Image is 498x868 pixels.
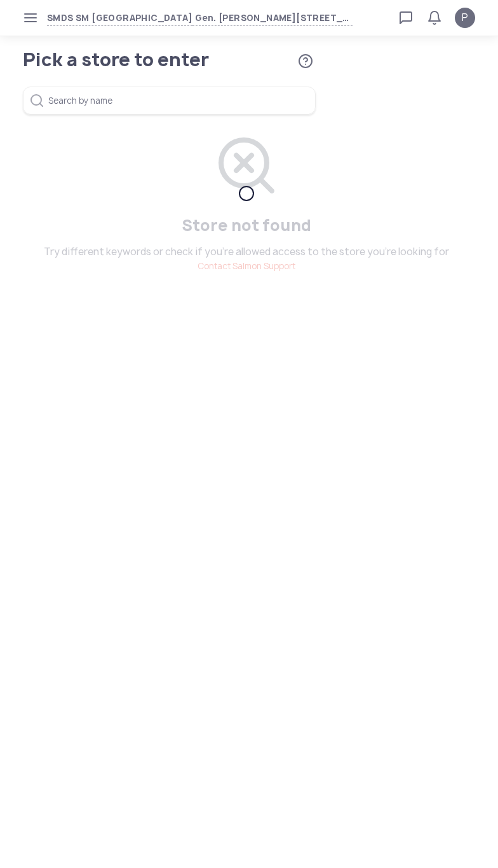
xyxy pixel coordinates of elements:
[47,11,192,25] span: SMDS SM [GEOGRAPHIC_DATA]
[23,51,276,69] h1: Pick a store to enter
[192,11,353,25] span: Gen. [PERSON_NAME][STREET_ADDRESS]
[455,8,475,28] button: P
[462,10,468,25] span: P
[47,11,353,25] button: SMDS SM [GEOGRAPHIC_DATA]Gen. [PERSON_NAME][STREET_ADDRESS]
